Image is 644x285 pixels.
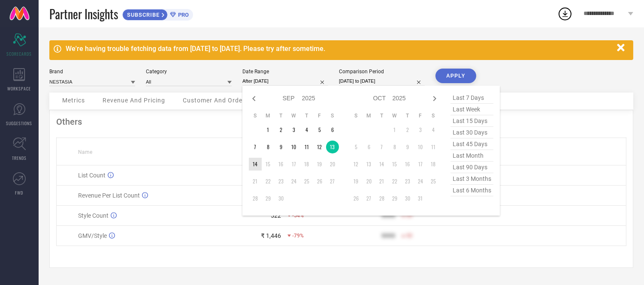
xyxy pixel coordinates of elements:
th: Wednesday [287,112,300,119]
td: Mon Sep 22 2025 [262,175,275,188]
span: List Count [78,172,106,179]
div: 9999 [381,232,395,239]
span: SCORECARDS [7,51,32,57]
td: Thu Oct 23 2025 [401,175,414,188]
span: WORKSPACE [8,85,31,92]
td: Mon Oct 13 2025 [363,158,375,171]
th: Tuesday [375,112,388,119]
span: -79% [292,233,304,239]
span: PRO [176,12,189,18]
th: Wednesday [388,112,401,119]
span: GMV/Style [78,232,107,239]
th: Friday [414,112,427,119]
span: 50 [406,213,412,219]
span: SUBSCRIBE [123,12,162,18]
th: Sunday [350,112,363,119]
div: Category [146,69,232,75]
td: Fri Oct 10 2025 [414,141,427,153]
td: Fri Sep 05 2025 [313,123,326,136]
td: Thu Oct 02 2025 [401,123,414,136]
td: Sat Sep 20 2025 [326,158,339,171]
div: 9999 [381,212,395,219]
span: Customer And Orders [183,97,248,104]
td: Sun Oct 12 2025 [350,158,363,171]
th: Saturday [427,112,440,119]
td: Sun Sep 21 2025 [249,175,262,188]
span: last 7 days [450,92,493,104]
td: Sun Sep 07 2025 [249,141,262,153]
span: last 45 days [450,138,493,150]
span: last 90 days [450,162,493,173]
td: Wed Sep 03 2025 [287,123,300,136]
td: Fri Sep 12 2025 [313,141,326,153]
span: Partner Insights [49,5,118,23]
div: Previous month [249,93,259,104]
input: Select comparison period [339,77,425,86]
td: Sat Oct 18 2025 [427,158,440,171]
input: Select date range [242,77,328,86]
td: Tue Sep 09 2025 [275,141,287,153]
div: 522 [271,212,281,219]
td: Mon Sep 15 2025 [262,158,275,171]
td: Thu Sep 25 2025 [300,175,313,188]
td: Mon Sep 01 2025 [262,123,275,136]
span: Style Count [78,212,109,219]
td: Sun Oct 26 2025 [350,192,363,205]
td: Wed Oct 01 2025 [388,123,401,136]
div: Comparison Period [339,69,425,75]
td: Sat Sep 27 2025 [326,175,339,188]
td: Mon Sep 29 2025 [262,192,275,205]
td: Wed Sep 10 2025 [287,141,300,153]
td: Wed Oct 29 2025 [388,192,401,205]
th: Saturday [326,112,339,119]
td: Sun Sep 14 2025 [249,158,262,171]
td: Thu Oct 09 2025 [401,141,414,153]
td: Thu Oct 30 2025 [401,192,414,205]
td: Thu Sep 11 2025 [300,141,313,153]
td: Mon Oct 06 2025 [363,141,375,153]
div: Date Range [242,69,328,75]
span: last 3 months [450,173,493,185]
td: Thu Sep 04 2025 [300,123,313,136]
td: Wed Sep 17 2025 [287,158,300,171]
a: SUBSCRIBEPRO [122,7,193,21]
span: Revenue Per List Count [78,192,140,199]
span: Name [78,149,92,155]
td: Sat Oct 11 2025 [427,141,440,153]
span: last week [450,104,493,115]
td: Mon Sep 08 2025 [262,141,275,153]
td: Wed Oct 22 2025 [388,175,401,188]
th: Tuesday [275,112,287,119]
span: last 30 days [450,127,493,138]
td: Fri Oct 17 2025 [414,158,427,171]
td: Sun Oct 19 2025 [350,175,363,188]
span: last month [450,150,493,162]
td: Fri Oct 03 2025 [414,123,427,136]
td: Wed Oct 15 2025 [388,158,401,171]
span: 50 [406,233,412,239]
td: Tue Oct 14 2025 [375,158,388,171]
td: Thu Sep 18 2025 [300,158,313,171]
td: Tue Oct 21 2025 [375,175,388,188]
span: Metrics [62,97,85,104]
td: Tue Sep 02 2025 [275,123,287,136]
div: ₹ 1,446 [261,232,281,239]
span: SUGGESTIONS [6,120,33,126]
td: Tue Sep 30 2025 [275,192,287,205]
div: We're having trouble fetching data from [DATE] to [DATE]. Please try after sometime. [66,45,613,53]
td: Tue Sep 23 2025 [275,175,287,188]
td: Mon Oct 20 2025 [363,175,375,188]
td: Wed Oct 08 2025 [388,141,401,153]
td: Sun Oct 05 2025 [350,141,363,153]
td: Wed Sep 24 2025 [287,175,300,188]
td: Sat Oct 04 2025 [427,123,440,136]
th: Sunday [249,112,262,119]
td: Sat Oct 25 2025 [427,175,440,188]
td: Fri Oct 24 2025 [414,175,427,188]
div: Others [56,117,626,127]
td: Mon Oct 27 2025 [363,192,375,205]
span: Revenue And Pricing [103,97,165,104]
span: last 6 months [450,185,493,196]
span: -54% [292,213,304,219]
span: FWD [15,189,24,196]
